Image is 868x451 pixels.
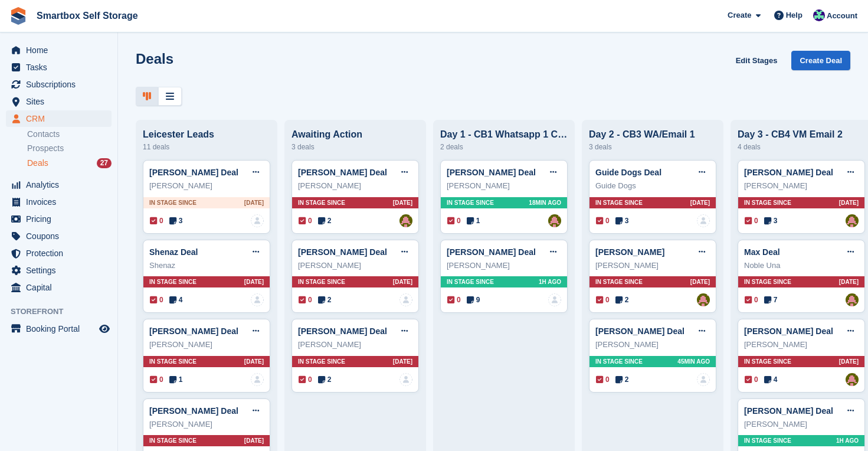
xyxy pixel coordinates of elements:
a: Shenaz Deal [149,247,198,257]
span: 1 [169,374,183,385]
span: In stage since [149,277,196,286]
div: 27 [97,158,112,168]
a: menu [6,321,112,337]
span: 0 [299,215,312,226]
div: [PERSON_NAME] [595,260,710,272]
span: 4 [169,295,183,305]
a: [PERSON_NAME] Deal [149,168,238,177]
a: [PERSON_NAME] Deal [149,406,238,416]
span: 0 [596,374,610,385]
span: 45MIN AGO [677,357,710,366]
img: deal-assignee-blank [251,214,264,227]
div: [PERSON_NAME] [744,180,859,192]
span: 3 [764,215,778,226]
img: deal-assignee-blank [399,373,412,386]
span: 1 [467,215,480,226]
img: Alex Selenitsas [846,373,859,386]
a: [PERSON_NAME] Deal [744,406,833,416]
span: Deals [27,158,48,169]
span: In stage since [149,198,196,207]
div: 3 deals [589,140,716,154]
img: Alex Selenitsas [399,214,412,227]
img: Alex Selenitsas [846,214,859,227]
img: deal-assignee-blank [548,293,561,306]
span: 1H AGO [836,436,859,445]
a: menu [6,228,112,244]
a: deal-assignee-blank [251,293,264,306]
div: [PERSON_NAME] [149,419,264,430]
a: [PERSON_NAME] Deal [744,168,833,177]
span: In stage since [447,198,494,207]
span: 2 [318,295,332,305]
img: deal-assignee-blank [697,373,710,386]
div: Noble Una [744,260,859,272]
div: [PERSON_NAME] [298,180,412,192]
span: 0 [447,295,461,305]
span: 0 [596,215,610,226]
span: In stage since [744,198,791,207]
span: 0 [745,215,758,226]
span: 7 [764,295,778,305]
h1: Deals [136,51,173,67]
span: In stage since [744,277,791,286]
span: Home [26,42,97,58]
span: In stage since [744,436,791,445]
a: Deals 27 [27,157,112,169]
img: Roger Canham [813,9,825,21]
span: 9 [467,295,480,305]
a: deal-assignee-blank [399,293,412,306]
a: Preview store [97,322,112,336]
div: [PERSON_NAME] [447,260,561,272]
span: [DATE] [244,357,264,366]
span: In stage since [149,436,196,445]
a: [PERSON_NAME] Deal [298,326,387,336]
span: Prospects [27,143,64,154]
span: 0 [150,295,163,305]
span: 0 [150,374,163,385]
span: 2 [318,215,332,226]
a: deal-assignee-blank [697,214,710,227]
span: [DATE] [393,277,412,286]
span: [DATE] [839,198,859,207]
span: [DATE] [244,198,264,207]
span: [DATE] [839,277,859,286]
a: Max Deal [744,247,780,257]
div: Day 3 - CB4 VM Email 2 [738,129,865,140]
span: Invoices [26,194,97,210]
span: 3 [169,215,183,226]
img: Alex Selenitsas [846,293,859,306]
span: [DATE] [393,198,412,207]
div: Shenaz [149,260,264,272]
a: [PERSON_NAME] Deal [744,326,833,336]
span: [DATE] [244,277,264,286]
img: deal-assignee-blank [251,373,264,386]
span: 0 [299,295,312,305]
span: 0 [447,215,461,226]
span: 2 [318,374,332,385]
a: menu [6,93,112,110]
span: Protection [26,245,97,262]
span: 4 [764,374,778,385]
span: Storefront [11,306,117,318]
span: 0 [745,295,758,305]
div: [PERSON_NAME] [744,419,859,430]
div: 11 deals [143,140,270,154]
div: [PERSON_NAME] [298,339,412,351]
div: [PERSON_NAME] [595,339,710,351]
a: Smartbox Self Storage [32,6,143,25]
div: 3 deals [291,140,419,154]
span: 2 [615,295,629,305]
span: 18MIN AGO [529,198,561,207]
span: [DATE] [690,277,710,286]
span: Settings [26,262,97,279]
a: [PERSON_NAME] Deal [447,168,536,177]
a: Contacts [27,129,112,140]
div: [PERSON_NAME] [149,180,264,192]
div: Guide Dogs [595,180,710,192]
div: 2 deals [440,140,568,154]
